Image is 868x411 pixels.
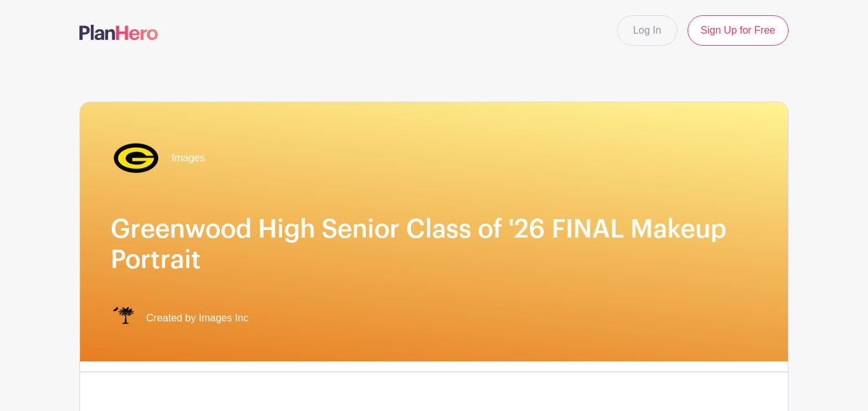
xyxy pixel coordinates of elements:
[111,306,136,331] img: IMAGES%20logo%20transparenT%20PNG%20s.png
[79,25,158,40] img: logo-507f7623f17ff9eddc593b1ce0a138ce2505c220e1c5a4e2b4648c50719b7d32.svg
[111,133,161,184] img: greenwood%20transp.%20(1).png
[146,311,248,326] span: Created by Images Inc
[111,214,757,275] h1: Greenwood High Senior Class of '26 FINAL Makeup Portrait
[617,15,677,46] a: Log In
[688,15,789,46] a: Sign Up for Free
[172,151,205,166] span: Images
